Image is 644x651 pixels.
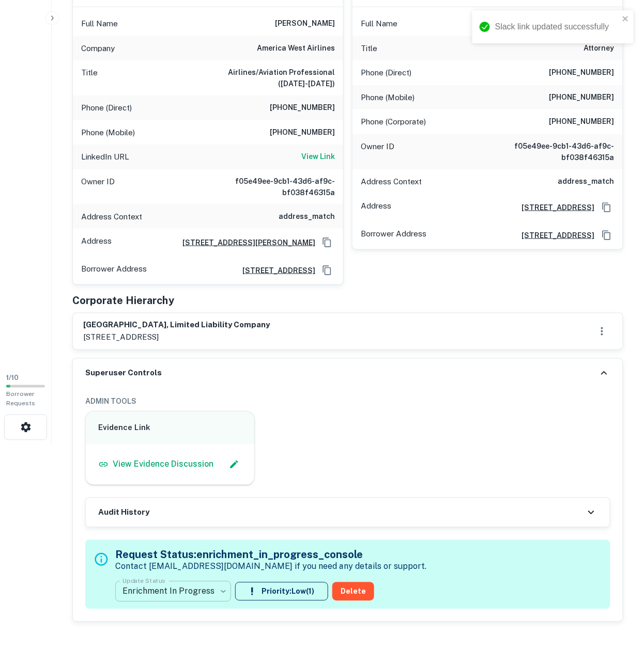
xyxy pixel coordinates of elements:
p: Phone (Mobile) [361,91,415,104]
p: Owner ID [361,140,394,163]
p: Company [81,42,115,55]
p: Borrower Address [81,263,147,278]
span: Borrower Requests [6,391,35,407]
h5: Request Status: enrichment_in_progress_console [115,547,426,563]
iframe: Chat Widget [592,568,644,618]
h6: [PHONE_NUMBER] [270,126,335,139]
a: [STREET_ADDRESS] [234,265,315,276]
h6: [PHONE_NUMBER] [549,116,615,128]
button: Copy Address [319,263,335,278]
h6: Superuser Controls [85,368,162,379]
p: Phone (Direct) [361,67,411,79]
h6: [PERSON_NAME] [275,18,335,30]
p: Full Name [81,18,118,30]
h6: Evidence Link [98,422,242,434]
p: [STREET_ADDRESS] [83,331,270,344]
p: Borrower Address [361,228,426,243]
a: View Link [301,151,335,163]
button: Delete [332,582,374,601]
div: Slack link updated successfully [495,21,619,33]
span: 1 / 10 [6,374,19,382]
a: [STREET_ADDRESS] [514,230,595,241]
h6: Audit History [98,507,149,519]
p: Phone (Mobile) [81,126,135,139]
p: View Evidence Discussion [113,458,213,471]
p: Address [361,200,391,215]
p: Phone (Direct) [81,102,132,114]
h6: Airlines/Aviation Professional ([DATE]-[DATE]) [211,67,335,89]
button: Copy Address [599,228,615,243]
button: Edit Slack Link [226,457,242,472]
h6: f05e49ee-9cb1-43d6-af9c-bf038f46315a [490,140,615,163]
label: Update Status [122,577,165,585]
h6: ADMIN TOOLS [85,396,610,407]
h6: View Link [301,151,335,162]
h6: [GEOGRAPHIC_DATA], limited liability company [83,320,270,331]
button: Copy Address [319,235,335,250]
p: Address Context [81,211,142,223]
h6: [PHONE_NUMBER] [549,91,615,104]
p: Title [81,67,98,89]
h6: address_match [558,176,615,188]
p: Address [81,235,112,250]
a: [STREET_ADDRESS] [514,202,595,213]
h6: [PHONE_NUMBER] [549,67,615,79]
h6: address_match [279,211,335,223]
button: close [622,14,630,24]
p: Contact [EMAIL_ADDRESS][DOMAIN_NAME] if you need any details or support. [115,561,426,573]
h5: Corporate Hierarchy [72,293,174,309]
button: Priority:Low(1) [235,582,328,601]
h6: [PHONE_NUMBER] [270,102,335,114]
a: View Evidence Discussion [98,458,213,471]
p: LinkedIn URL [81,151,129,163]
h6: f05e49ee-9cb1-43d6-af9c-bf038f46315a [211,176,335,198]
p: Full Name [361,18,397,30]
p: Phone (Corporate) [361,116,426,128]
p: Address Context [361,176,422,188]
div: Enrichment In Progress [115,577,231,606]
button: Copy Address [599,200,615,215]
p: Owner ID [81,176,115,198]
h6: america west airlines [257,42,335,55]
a: [STREET_ADDRESS][PERSON_NAME] [174,237,315,248]
p: Title [361,42,377,55]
